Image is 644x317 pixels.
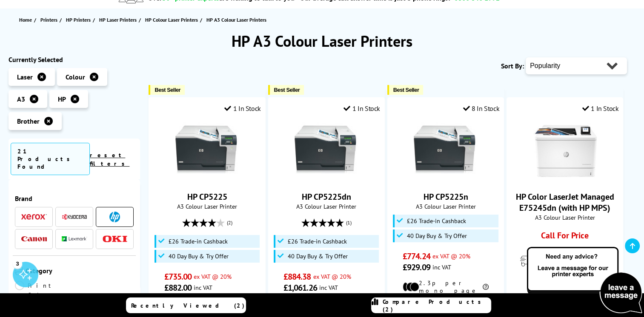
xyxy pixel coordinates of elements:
span: HP Printers [66,15,91,24]
img: Open Live Chat window [525,246,644,315]
img: Kyocera [62,214,87,220]
div: Currently Selected [9,55,140,64]
img: HP CP5225n [414,119,478,183]
button: Best Seller [268,85,304,95]
div: 1 In Stock [343,104,380,113]
span: ex VAT @ 20% [313,272,351,280]
span: £929.09 [403,262,430,273]
h1: HP A3 Colour Laser Printers [9,31,635,51]
span: Sort By: [501,62,524,70]
span: Compare Products (2) [383,298,491,313]
div: 3 [13,259,22,268]
span: inc VAT [194,283,212,292]
a: Kyocera [62,212,87,222]
img: Canon [21,236,47,242]
span: £1,061.26 [283,282,317,293]
span: (1) [346,215,352,231]
img: HP CP5225 [175,119,239,183]
span: Brand [15,194,134,203]
a: HP Color LaserJet Managed E75245dn (with HP MPS) [533,176,597,184]
span: Best Seller [155,87,180,93]
div: 8 In Stock [463,104,500,113]
a: Print Only [15,281,74,300]
span: £26 Trade-in Cashback [407,218,466,224]
a: HP Color LaserJet Managed E75245dn (with HP MPS) [516,191,614,213]
span: £26 Trade-in Cashback [288,238,347,245]
a: Compare Products (2) [371,297,491,313]
span: 21 Products Found [11,143,90,175]
a: HP Colour Laser Printers [145,15,200,24]
a: HP CP5225 [175,176,239,184]
span: Best Seller [274,87,300,93]
a: HP Laser Printers [99,15,139,24]
span: £882.00 [164,282,192,293]
a: Lexmark [62,234,87,244]
img: Xerox [21,214,47,220]
li: 2.3p per mono page [403,279,489,294]
a: HP CP5225dn [295,176,358,184]
a: Xerox [21,212,47,222]
span: 40 Day Buy & Try Offer [288,253,348,260]
span: Brother [17,117,40,125]
span: A3 [17,95,25,103]
a: Printers [40,15,60,24]
img: HP Color LaserJet Managed E75245dn (with HP MPS) [533,119,597,183]
img: Lexmark [62,236,87,241]
span: A3 Colour Laser Printer [273,202,380,210]
span: ex VAT @ 20% [194,272,232,280]
span: £735.00 [164,271,192,282]
span: £774.24 [403,251,430,262]
span: HP Laser Printers [99,15,137,24]
span: Colour [66,73,85,81]
span: ex VAT @ 20% [432,252,470,260]
span: inc VAT [319,283,338,292]
span: HP A3 Colour Laser Printers [206,17,266,23]
img: OKI [102,235,128,243]
a: HP [102,212,128,222]
span: A3 Colour Laser Printer [392,202,499,210]
a: HP CP5225n [414,176,478,184]
a: Home [19,15,34,24]
span: £884.38 [283,271,311,282]
a: HP CP5225 [187,191,227,202]
div: 1 In Stock [224,104,261,113]
span: inc VAT [432,263,451,271]
div: Call For Price [522,230,608,245]
a: Recently Viewed (2) [126,297,246,313]
button: Best Seller [387,85,424,95]
span: Laser [17,73,33,81]
span: (2) [227,215,232,231]
span: 40 Day Buy & Try Offer [407,232,467,239]
img: HP CP5225dn [295,119,358,183]
button: Best Seller [149,85,185,95]
img: HP [109,212,120,222]
span: A3 Colour Laser Printer [153,202,260,210]
span: HP Colour Laser Printers [145,15,198,24]
a: OKI [102,234,128,244]
span: HP [58,95,66,103]
span: Best Seller [393,87,419,93]
span: A3 Colour Laser Printer [511,213,618,221]
a: HP Printers [66,15,93,24]
a: HP CP5225dn [302,191,351,202]
span: Printers [40,15,57,24]
span: 40 Day Buy & Try Offer [169,253,229,260]
a: HP CP5225n [423,191,468,202]
div: 1 In Stock [582,104,619,113]
a: Canon [21,234,47,244]
div: modal_delivery [511,249,618,273]
a: reset filters [90,151,129,167]
span: Recently Viewed (2) [131,302,245,309]
span: Category [26,266,134,277]
span: £26 Trade-in Cashback [169,238,228,245]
